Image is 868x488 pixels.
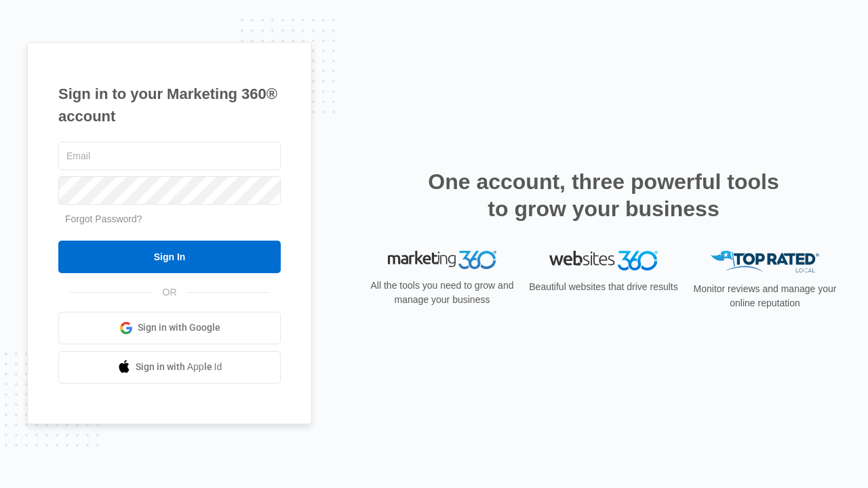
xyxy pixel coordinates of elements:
[58,83,281,127] h1: Sign in to your Marketing 360® account
[549,251,658,270] img: Websites 360
[711,251,819,273] img: Top Rated Local
[424,168,783,222] h2: One account, three powerful tools to grow your business
[58,241,281,273] input: Sign In
[138,321,220,335] span: Sign in with Google
[528,280,679,294] p: Beautiful websites that drive results
[153,285,186,300] span: OR
[388,251,496,270] img: Marketing 360
[689,282,841,310] p: Monitor reviews and manage your online reputation
[65,213,142,224] a: Forgot Password?
[58,142,281,170] input: Email
[136,360,222,374] span: Sign in with Apple Id
[58,312,281,344] a: Sign in with Google
[366,279,518,307] p: All the tools you need to grow and manage your business
[58,351,281,384] a: Sign in with Apple Id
